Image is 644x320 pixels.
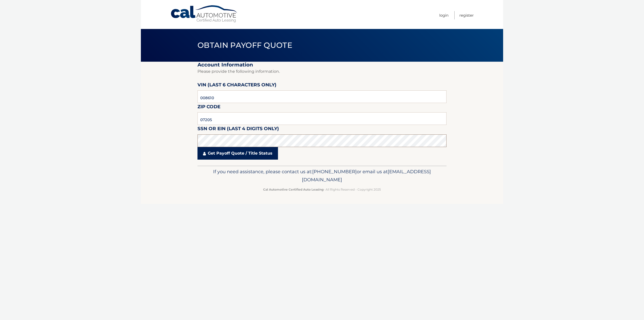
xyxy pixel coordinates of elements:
[197,125,279,134] label: SSN or EIN (last 4 digits only)
[263,188,324,191] strong: Cal Automotive Certified Auto Leasing
[197,62,447,68] h2: Account Information
[201,187,443,192] p: - All Rights Reserved - Copyright 2025
[201,168,443,184] p: If you need assistance, please contact us at: or email us at
[197,68,447,75] p: Please provide the following information.
[197,103,220,112] label: Zip Code
[312,169,357,174] span: [PHONE_NUMBER]
[459,11,474,19] a: Register
[197,41,292,50] span: Obtain Payoff Quote
[197,81,276,90] label: VIN (last 6 characters only)
[197,147,278,160] a: Get Payoff Quote / Title Status
[439,11,449,19] a: Login
[170,5,238,23] a: Cal Automotive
